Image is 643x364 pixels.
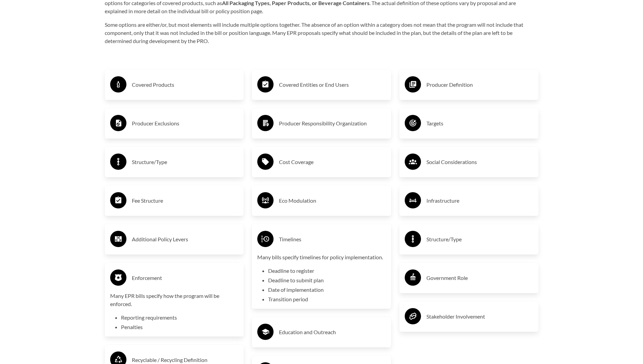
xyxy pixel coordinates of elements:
[105,21,539,45] p: Some options are either/or, but most elements will include multiple options together. The absence...
[132,118,239,129] h3: Producer Exclusions
[268,267,386,275] li: Deadline to register
[426,157,533,167] h3: Social Considerations
[279,79,386,90] h3: Covered Entities or End Users
[132,272,239,283] h3: Enforcement
[268,276,386,284] li: Deadline to submit plan
[279,234,386,245] h3: Timelines
[426,195,533,206] h3: Infrastructure
[132,79,239,90] h3: Covered Products
[132,234,239,245] h3: Additional Policy Levers
[426,311,533,322] h3: Stakeholder Involvement
[257,253,386,261] p: Many bills specify timelines for policy implementation.
[426,79,533,90] h3: Producer Definition
[279,327,386,338] h3: Education and Outreach
[279,157,386,167] h3: Cost Coverage
[426,234,533,245] h3: Structure/Type
[279,118,386,129] h3: Producer Responsibility Organization
[110,292,239,308] p: Many EPR bills specify how the program will be enforced.
[426,118,533,129] h3: Targets
[121,323,239,331] li: Penalties
[426,272,533,283] h3: Government Role
[132,195,239,206] h3: Fee Structure
[279,195,386,206] h3: Eco Modulation
[268,286,386,294] li: Date of implementation
[121,314,239,322] li: Reporting requirements
[268,295,386,303] li: Transition period
[132,157,239,167] h3: Structure/Type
